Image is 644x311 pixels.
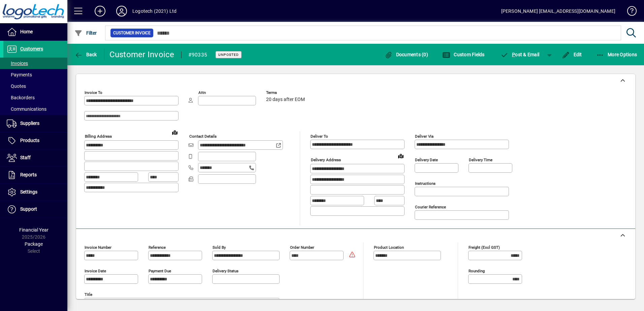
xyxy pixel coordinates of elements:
span: Financial Year [19,227,49,233]
mat-label: Delivery date [415,158,438,162]
span: Settings [20,189,37,195]
span: Edit [562,52,582,57]
span: More Options [596,52,637,57]
span: Payments [7,72,32,77]
span: Reports [20,172,37,177]
a: Communications [3,103,67,115]
mat-label: Instructions [415,181,436,186]
mat-label: Payment due [149,269,171,273]
a: Settings [3,184,67,201]
div: [PERSON_NAME] [EMAIL_ADDRESS][DOMAIN_NAME] [501,6,615,16]
div: #90335 [188,49,207,60]
div: Logotech (2021) Ltd [132,6,176,16]
span: Support [20,206,37,212]
span: Invoices [7,61,28,66]
span: Unposted [218,53,239,57]
mat-label: Courier Reference [415,205,446,209]
button: Back [73,48,99,61]
button: Custom Fields [441,48,486,61]
mat-label: Freight (excl GST) [469,245,500,250]
mat-label: Invoice number [85,245,111,250]
span: Suppliers [20,120,39,126]
mat-label: Deliver To [311,134,328,139]
mat-label: Attn [198,90,206,95]
span: Package [25,241,43,247]
span: Communications [7,106,46,112]
span: P [512,52,515,57]
span: Customer Invoice [113,30,151,36]
a: Home [3,24,67,40]
mat-label: Sold by [213,245,226,250]
button: Add [89,5,111,17]
a: Payments [3,69,67,80]
a: Support [3,201,67,218]
button: More Options [594,48,639,61]
span: Customers [20,46,43,51]
a: Reports [3,167,67,183]
mat-label: Order number [290,245,314,250]
mat-label: Rounding [469,269,485,273]
mat-label: Invoice date [85,269,106,273]
span: Quotes [7,83,26,89]
span: Home [20,29,33,34]
span: ost & Email [501,52,540,57]
a: Knowledge Base [622,1,636,23]
a: Suppliers [3,115,67,132]
a: Invoices [3,58,67,69]
button: Documents (0) [383,48,430,61]
a: Quotes [3,80,67,92]
span: Staff [20,155,31,160]
span: Filter [74,30,97,36]
span: Back [74,52,97,57]
button: Edit [560,48,584,61]
span: Documents (0) [384,52,428,57]
mat-label: Invoice To [85,90,102,95]
button: Filter [73,27,99,39]
mat-label: Delivery status [213,269,238,273]
app-page-header-button: Back [67,48,104,61]
span: 20 days after EOM [266,97,305,102]
mat-label: Deliver via [415,134,433,139]
div: Customer Invoice [109,49,174,60]
mat-label: Delivery time [469,158,492,162]
span: Products [20,138,39,143]
a: Products [3,132,67,149]
a: Staff [3,149,67,166]
a: View on map [169,127,180,138]
mat-label: Product location [374,245,404,250]
button: Post & Email [497,48,543,61]
span: Terms [266,91,307,95]
span: Custom Fields [442,52,485,57]
mat-label: Title [85,292,92,297]
a: Backorders [3,92,67,103]
mat-label: Reference [149,245,166,250]
span: Backorders [7,95,35,100]
a: View on map [395,150,406,161]
button: Profile [111,5,132,17]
